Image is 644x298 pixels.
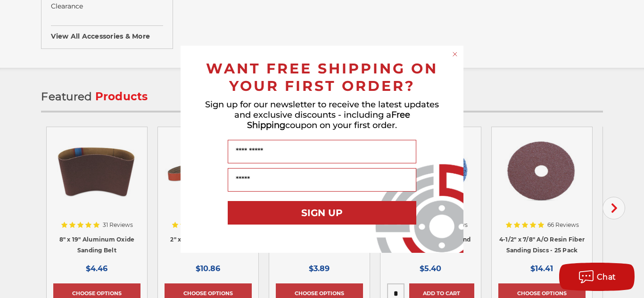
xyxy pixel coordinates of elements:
span: Free Shipping [247,110,410,130]
span: Sign up for our newsletter to receive the latest updates and exclusive discounts - including a co... [205,99,439,130]
button: Chat [559,263,635,291]
button: SIGN UP [228,201,416,225]
button: Close dialog [450,49,460,59]
span: WANT FREE SHIPPING ON YOUR FIRST ORDER? [206,60,438,95]
span: Chat [597,273,616,282]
